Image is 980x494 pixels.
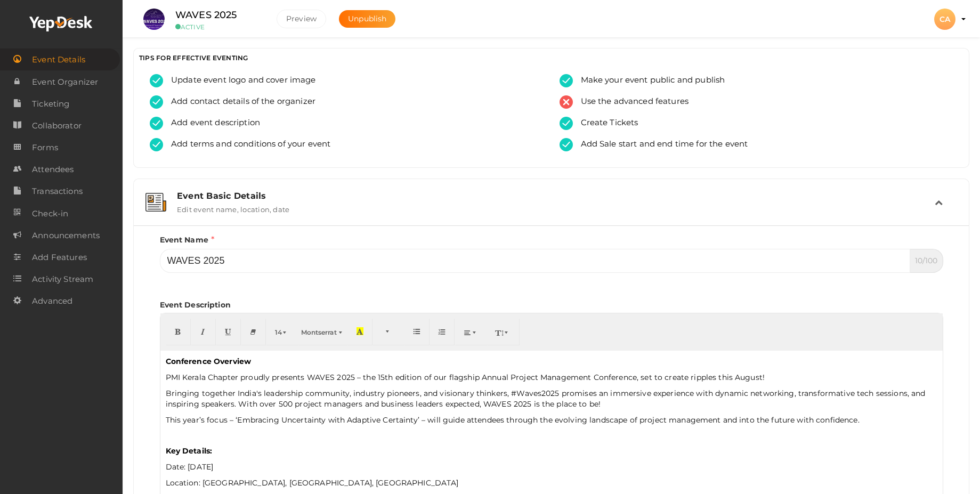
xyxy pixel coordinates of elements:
p: Bringing together India's leadership community, industry pioneers, and visionary thinkers, #Waves... [166,388,937,409]
img: S4WQAGVX_small.jpeg [143,9,165,30]
span: Transactions [32,181,83,202]
div: Event Basic Details [177,191,935,201]
button: Preview [277,10,326,28]
img: tick-success.svg [150,138,163,151]
div: CA [934,9,955,30]
p: This year’s focus – ‘Embracing Uncertainty with Adaptive Certainty’ – will guide attendees throug... [166,415,937,425]
button: 14 [266,319,298,345]
label: Event Description [160,299,231,310]
span: Create Tickets [573,117,638,130]
p: Location: [GEOGRAPHIC_DATA], [GEOGRAPHIC_DATA], [GEOGRAPHIC_DATA] [166,477,937,488]
span: Unpublish [348,14,386,23]
span: Add Sale start and end time for the event [573,138,748,151]
span: Attendees [32,159,74,180]
a: Event Basic Details Edit event name, location, date [139,206,963,216]
h3: TIPS FOR EFFECTIVE EVENTING [139,54,963,62]
label: Edit event name, location, date [177,201,289,214]
span: Event Organizer [32,71,98,93]
span: Collaborator [32,115,82,136]
span: 14 [275,328,282,336]
span: Add terms and conditions of your event [163,138,330,151]
img: tick-success.svg [150,117,163,130]
span: Add contact details of the organizer [163,95,315,109]
profile-pic: CA [934,14,955,24]
img: event-details.svg [145,193,166,212]
img: tick-success.svg [560,138,573,151]
img: tick-success.svg [560,117,573,130]
button: Montserrat [298,319,348,345]
img: error.svg [560,95,573,109]
label: Event Name [160,234,215,246]
label: WAVES 2025 [175,7,237,23]
button: Unpublish [339,10,395,28]
p: Date: [DATE] [166,461,937,472]
span: Activity Stream [32,269,93,290]
p: PMI Kerala Chapter proudly presents WAVES 2025 – the 15th edition of our flagship Annual Project ... [166,372,937,383]
span: Ticketing [32,93,69,115]
span: Make your event public and publish [573,74,725,87]
img: tick-success.svg [560,74,573,87]
span: Update event logo and cover image [163,74,316,87]
button: CA [931,8,959,30]
img: tick-success.svg [150,74,163,87]
span: Montserrat [301,328,337,336]
span: Use the advanced features [573,95,689,109]
span: Forms [32,137,58,158]
b: Conference Overview [166,357,252,366]
span: Add Features [32,247,87,268]
span: Advanced [32,290,72,312]
b: Key Details: [166,446,213,456]
span: Event Details [32,49,85,70]
small: ACTIVE [175,23,261,31]
span: Announcements [32,225,100,246]
span: Check-in [32,203,68,224]
span: 10/100 [910,249,943,273]
img: tick-success.svg [150,95,163,109]
span: Add event description [163,117,260,130]
input: Please enter Event Name [160,249,910,273]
